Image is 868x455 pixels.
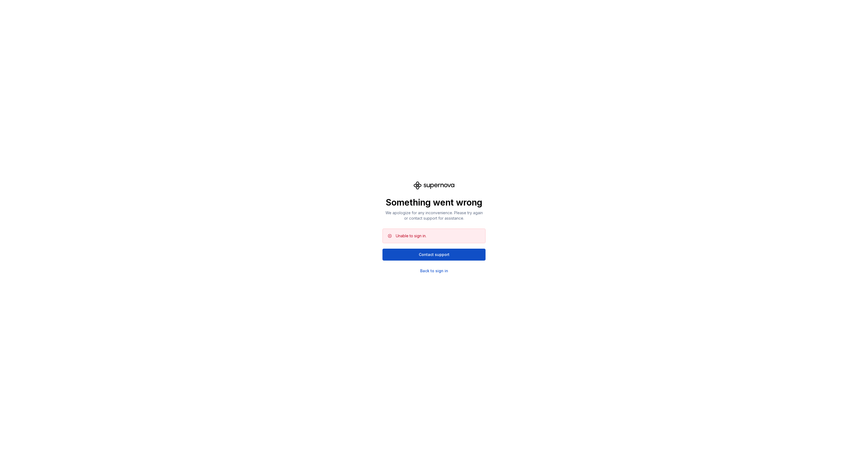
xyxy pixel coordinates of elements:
[382,249,486,261] button: Contact support
[396,233,426,239] div: Unable to sign in.
[382,197,486,208] p: Something went wrong
[420,268,448,274] a: Back to sign in
[382,210,486,221] p: We apologize for any inconvenience. Please try again or contact support for assistance.
[419,252,449,257] span: Contact support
